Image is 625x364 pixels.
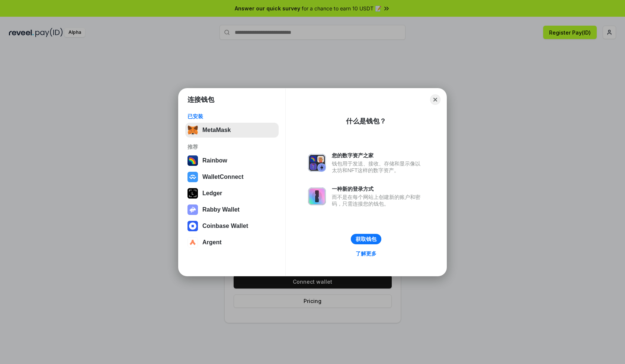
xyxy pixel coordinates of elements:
[187,125,198,135] img: svg+xml,%3Csvg%20fill%3D%22none%22%20height%3D%2233%22%20viewBox%3D%220%200%2035%2033%22%20width%...
[187,188,198,199] img: svg+xml,%3Csvg%20xmlns%3D%22http%3A%2F%2Fwww.w3.org%2F2000%2Fsvg%22%20width%3D%2228%22%20height%3...
[202,190,222,197] div: Ledger
[187,221,198,231] img: svg+xml,%3Csvg%20width%3D%2228%22%20height%3D%2228%22%20viewBox%3D%220%200%2028%2028%22%20fill%3D...
[202,223,248,229] div: Coinbase Wallet
[332,186,424,192] div: 一种新的登录方式
[187,113,276,120] div: 已安装
[332,194,424,207] div: 而不是在每个网站上创建新的账户和密码，只需连接您的钱包。
[185,202,279,217] button: Rabby Wallet
[202,206,240,213] div: Rabby Wallet
[332,160,424,174] div: 钱包用于发送、接收、存储和显示像以太坊和NFT这样的数字资产。
[308,187,326,205] img: svg+xml,%3Csvg%20xmlns%3D%22http%3A%2F%2Fwww.w3.org%2F2000%2Fsvg%22%20fill%3D%22none%22%20viewBox...
[187,144,276,150] div: 推荐
[332,152,424,159] div: 您的数字资产之家
[187,155,198,166] img: svg+xml,%3Csvg%20width%3D%22120%22%20height%3D%22120%22%20viewBox%3D%220%200%20120%20120%22%20fil...
[356,236,376,242] div: 获取钱包
[202,127,231,133] div: MetaMask
[202,239,222,246] div: Argent
[356,250,376,257] div: 了解更多
[430,94,440,105] button: Close
[185,186,279,201] button: Ledger
[187,204,198,215] img: svg+xml,%3Csvg%20xmlns%3D%22http%3A%2F%2Fwww.w3.org%2F2000%2Fsvg%22%20fill%3D%22none%22%20viewBox...
[202,174,244,180] div: WalletConnect
[187,237,198,248] img: svg+xml,%3Csvg%20width%3D%2228%22%20height%3D%2228%22%20viewBox%3D%220%200%2028%2028%22%20fill%3D...
[308,154,326,172] img: svg+xml,%3Csvg%20xmlns%3D%22http%3A%2F%2Fwww.w3.org%2F2000%2Fsvg%22%20fill%3D%22none%22%20viewBox...
[185,219,279,233] button: Coinbase Wallet
[202,157,227,164] div: Rainbow
[346,117,386,126] div: 什么是钱包？
[185,123,279,138] button: MetaMask
[351,234,381,244] button: 获取钱包
[185,170,279,184] button: WalletConnect
[185,153,279,168] button: Rainbow
[351,249,381,258] a: 了解更多
[187,172,198,182] img: svg+xml,%3Csvg%20width%3D%2228%22%20height%3D%2228%22%20viewBox%3D%220%200%2028%2028%22%20fill%3D...
[187,95,214,104] h1: 连接钱包
[185,235,279,250] button: Argent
